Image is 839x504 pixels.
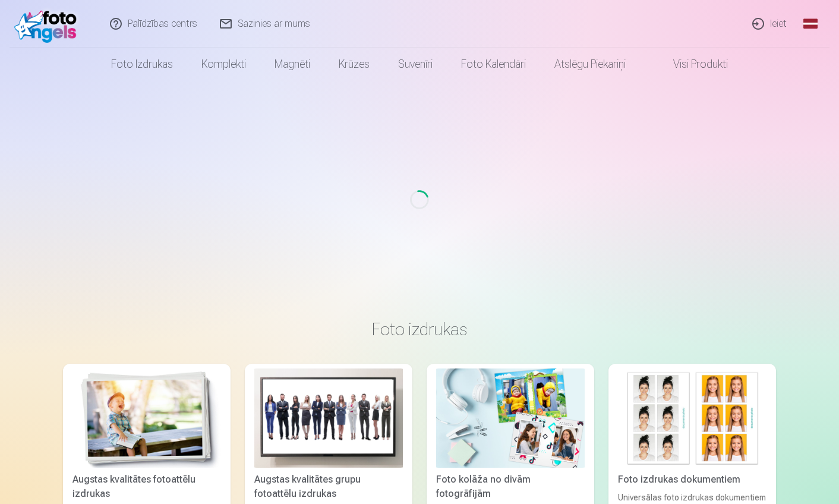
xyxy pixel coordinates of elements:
[97,48,187,81] a: Foto izdrukas
[187,48,260,81] a: Komplekti
[260,48,324,81] a: Magnēti
[68,472,226,501] div: Augstas kvalitātes fotoattēlu izdrukas
[431,472,589,501] div: Foto kolāža no divām fotogrāfijām
[447,48,540,81] a: Foto kalendāri
[384,48,447,81] a: Suvenīri
[436,368,585,468] img: Foto kolāža no divām fotogrāfijām
[72,368,221,468] img: Augstas kvalitātes fotoattēlu izdrukas
[613,472,771,487] div: Foto izdrukas dokumentiem
[72,319,767,340] h3: Foto izdrukas
[14,5,83,43] img: /fa1
[324,48,384,81] a: Krūzes
[640,48,742,81] a: Visi produkti
[618,368,767,468] img: Foto izdrukas dokumentiem
[540,48,640,81] a: Atslēgu piekariņi
[254,368,403,468] img: Augstas kvalitātes grupu fotoattēlu izdrukas
[250,472,408,501] div: Augstas kvalitātes grupu fotoattēlu izdrukas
